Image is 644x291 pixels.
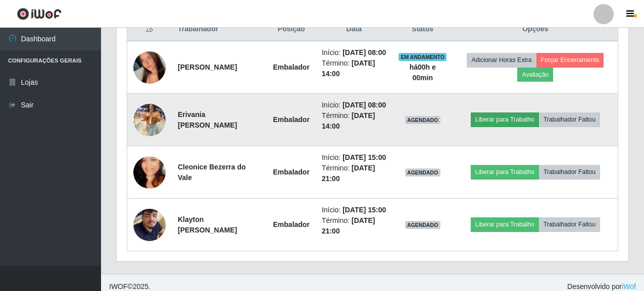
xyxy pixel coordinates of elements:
button: Trabalhador Faltou [539,165,600,179]
strong: Klayton [PERSON_NAME] [178,215,237,234]
time: [DATE] 08:00 [342,101,386,109]
strong: Embalador [273,168,310,176]
th: Status [392,18,453,41]
strong: [PERSON_NAME] [178,63,237,71]
li: Início: [322,152,386,163]
strong: Embalador [273,115,310,124]
button: Adicionar Horas Extra [467,53,536,67]
th: Posição [267,18,316,41]
th: Opções [453,18,618,41]
img: CoreUI Logo [17,8,62,20]
li: Término: [322,215,386,237]
a: iWof [622,282,636,290]
strong: Embalador [273,63,310,71]
li: Término: [322,163,386,184]
button: Trabalhador Faltou [539,217,600,231]
time: [DATE] 15:00 [342,153,386,161]
img: 1756522276580.jpeg [133,98,166,141]
time: [DATE] 08:00 [342,48,386,56]
th: Trabalhador [172,18,267,41]
th: Data [316,18,392,41]
button: Forçar Encerramento [536,53,604,67]
button: Liberar para Trabalho [471,112,539,127]
button: Liberar para Trabalho [471,165,539,179]
strong: Cleonice Bezerra do Vale [178,163,246,182]
span: IWOF [109,282,128,290]
li: Término: [322,110,386,132]
button: Trabalhador Faltou [539,112,600,127]
li: Início: [322,100,386,110]
time: [DATE] 15:00 [342,206,386,214]
strong: Erivania [PERSON_NAME] [178,110,237,129]
span: AGENDADO [405,168,440,177]
li: Início: [322,47,386,58]
span: EM ANDAMENTO [399,53,447,61]
span: AGENDADO [405,116,440,124]
strong: Embalador [273,220,310,228]
img: 1756303335716.jpeg [133,31,166,103]
strong: há 00 h e 00 min [410,63,436,82]
img: 1752843013867.jpeg [133,196,166,254]
button: Avaliação [517,68,553,82]
span: AGENDADO [405,221,440,229]
li: Início: [322,205,386,215]
li: Término: [322,58,386,79]
img: 1620185251285.jpeg [133,144,166,201]
button: Liberar para Trabalho [471,217,539,231]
